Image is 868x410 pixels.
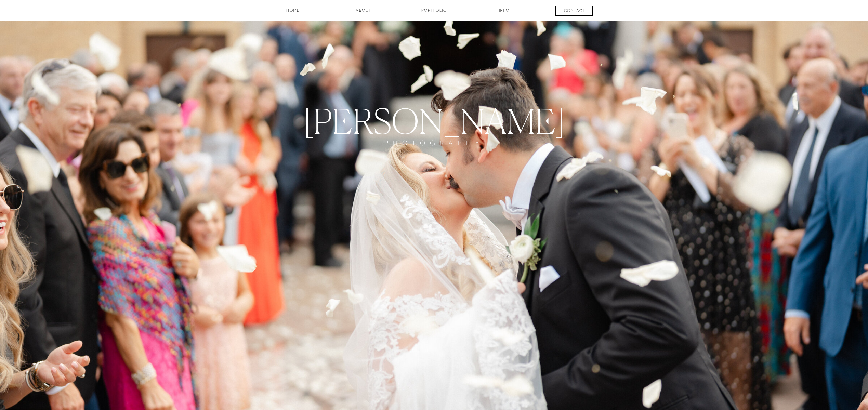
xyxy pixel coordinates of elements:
a: about [346,7,381,19]
a: PHOTOGRAPHY [376,139,492,160]
a: INFO [487,7,521,19]
a: Portfolio [409,7,459,19]
a: contact [549,8,600,16]
a: [PERSON_NAME] [288,101,580,139]
a: HOME [268,7,318,19]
